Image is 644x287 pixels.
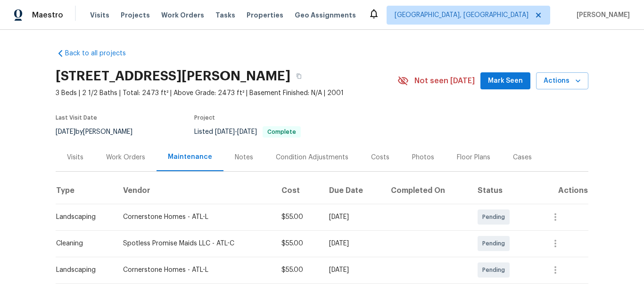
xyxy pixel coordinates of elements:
th: Actions [537,177,588,204]
span: [DATE] [237,129,257,135]
span: Visits [90,10,109,20]
span: [DATE] [215,129,235,135]
th: Due Date [322,177,383,204]
div: by [PERSON_NAME] [56,126,144,138]
div: Work Orders [106,153,145,162]
span: Properties [247,10,283,20]
th: Completed On [383,177,470,204]
div: Landscaping [56,265,108,275]
div: $55.00 [281,212,314,222]
button: Mark Seen [480,72,530,90]
div: Photos [412,153,434,162]
div: Floor Plans [457,153,490,162]
div: Landscaping [56,212,108,222]
span: Not seen [DATE] [414,76,475,86]
span: [DATE] [56,129,75,135]
button: Copy Address [290,68,307,85]
div: Condition Adjustments [276,153,348,162]
th: Type [56,177,116,204]
span: Complete [264,129,300,135]
div: Costs [371,153,389,162]
div: Cleaning [56,239,108,248]
span: Last Visit Date [56,115,97,121]
div: [DATE] [329,239,375,248]
div: $55.00 [281,265,314,275]
div: Cornerstone Homes - ATL-L [123,212,266,222]
span: [GEOGRAPHIC_DATA], [GEOGRAPHIC_DATA] [395,10,528,20]
span: Mark Seen [488,75,523,87]
h2: [STREET_ADDRESS][PERSON_NAME] [56,71,290,81]
span: [PERSON_NAME] [573,10,630,20]
span: Projects [121,10,150,20]
div: Cases [513,153,532,162]
span: - [215,129,257,135]
span: Maestro [32,10,63,20]
span: Pending [482,265,509,275]
div: Visits [67,153,83,162]
div: Maintenance [168,152,212,162]
div: [DATE] [329,212,375,222]
span: Tasks [215,12,235,18]
span: Pending [482,212,509,222]
th: Cost [274,177,322,204]
div: Spotless Promise Maids LLC - ATL-C [123,239,266,248]
th: Vendor [116,177,274,204]
span: Listed [194,129,301,135]
div: Notes [235,153,253,162]
th: Status [470,177,536,204]
div: [DATE] [329,265,375,275]
span: Project [194,115,215,121]
span: Pending [482,239,509,248]
span: 3 Beds | 2 1/2 Baths | Total: 2473 ft² | Above Grade: 2473 ft² | Basement Finished: N/A | 2001 [56,88,397,98]
span: Work Orders [161,10,204,20]
div: $55.00 [281,239,314,248]
span: Geo Assignments [295,10,356,20]
div: Cornerstone Homes - ATL-L [123,265,266,275]
span: Actions [544,75,581,87]
a: Back to all projects [56,49,146,58]
button: Actions [536,72,588,90]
